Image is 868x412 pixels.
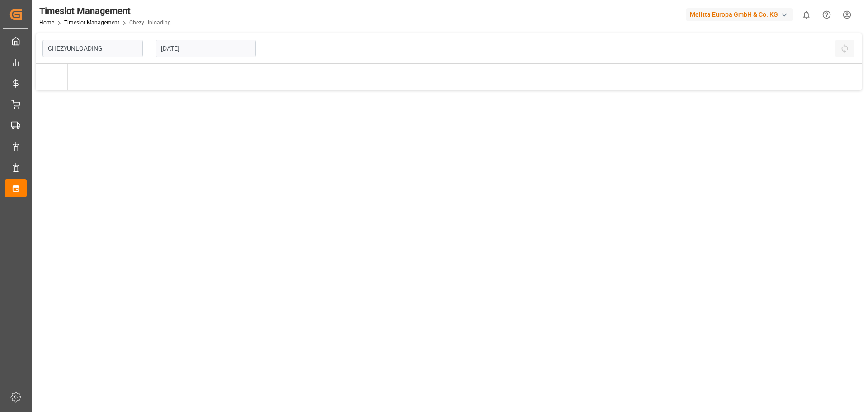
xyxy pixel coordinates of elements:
button: Help Center [816,5,837,25]
a: Timeslot Management [64,19,119,26]
input: DD.MM.YYYY [156,40,256,57]
a: Home [39,19,54,26]
div: Timeslot Management [39,4,171,18]
input: Type to search/select [42,40,143,57]
button: show 0 new notifications [796,5,816,25]
div: Melitta Europa GmbH & Co. KG [686,8,793,21]
button: Melitta Europa GmbH & Co. KG [686,6,796,23]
